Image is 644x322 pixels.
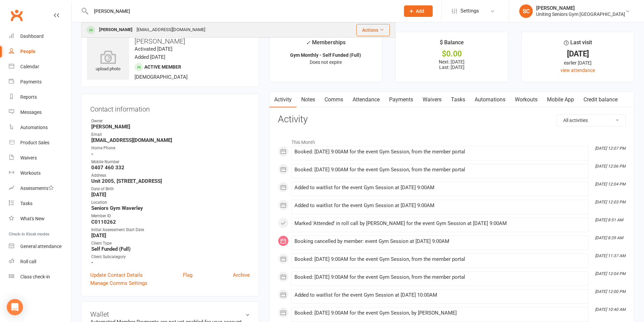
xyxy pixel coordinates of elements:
div: Booked: [DATE] 9:00AM for the event Gym Session, by [PERSON_NAME] [294,310,586,316]
span: Active member [144,64,181,70]
a: view attendance [560,68,595,73]
h3: Wallet [90,311,250,318]
strong: 0407 460 332 [91,165,250,171]
div: Address [91,172,250,179]
i: ✓ [306,40,310,46]
a: Tasks [9,196,71,211]
a: Waivers [418,92,446,107]
i: [DATE] 8:51 AM [595,218,623,222]
a: Flag [183,271,192,279]
div: General attendance [20,244,62,249]
div: Memberships [306,38,345,51]
strong: - [91,259,250,266]
a: Payments [384,92,418,107]
a: Manage Comms Settings [90,279,147,287]
div: [PERSON_NAME] [536,5,625,11]
div: Product Sales [20,140,49,145]
strong: [PERSON_NAME] [91,124,250,130]
button: Add [404,5,433,17]
a: Calendar [9,59,71,74]
a: Clubworx [8,7,25,24]
p: Next: [DATE] Last: [DATE] [402,59,502,70]
h3: Activity [278,114,626,125]
div: Email [91,131,250,138]
div: [EMAIL_ADDRESS][DOMAIN_NAME] [135,25,207,35]
i: [DATE] 12:04 PM [595,271,625,276]
div: Payments [20,79,42,84]
i: [DATE] 12:04 PM [595,182,625,187]
div: Booked: [DATE] 9:00AM for the event Gym Session, from the member portal [294,274,586,280]
div: Initial Assessment Start Date [91,227,250,233]
span: Add [416,8,424,14]
i: [DATE] 8:39 AM [595,236,623,240]
div: Booking cancelled by member: event Gym Session at [DATE] 9:00AM [294,239,586,244]
a: Roll call [9,254,71,269]
strong: [EMAIL_ADDRESS][DOMAIN_NAME] [91,137,250,143]
a: What's New [9,211,71,226]
div: Booked: [DATE] 9:00AM for the event Gym Session, from the member portal [294,149,586,155]
strong: [DATE] [91,232,250,239]
div: earlier [DATE] [528,59,628,67]
h3: Contact information [90,103,250,113]
i: [DATE] 12:06 PM [595,164,625,169]
div: Waivers [20,155,37,160]
div: Booked: [DATE] 9:00AM for the event Gym Session, from the member portal [294,167,586,173]
div: Uniting Seniors Gym [GEOGRAPHIC_DATA] [536,11,625,17]
div: Added to waitlist for the event Gym Session at [DATE] 9:00AM [294,203,586,208]
div: Last visit [564,38,592,50]
div: $0.00 [402,50,502,57]
a: Reports [9,90,71,105]
div: Open Intercom Messenger [7,299,23,315]
div: Assessments [20,185,54,191]
div: Workouts [20,170,41,176]
div: Client Type [91,240,250,247]
div: Added to waitlist for the event Gym Session at [DATE] 10:00AM [294,292,586,298]
a: Product Sales [9,135,71,150]
a: Dashboard [9,29,71,44]
i: [DATE] 10:40 AM [595,307,625,312]
div: Automations [20,125,48,130]
a: Workouts [9,166,71,181]
div: Marked 'Attended' in roll call by [PERSON_NAME] for the event Gym Session at [DATE] 9:00AM [294,221,586,226]
a: Automations [9,120,71,135]
div: Location [91,199,250,206]
strong: Unit 2005, [STREET_ADDRESS] [91,178,250,184]
a: Credit balance [579,92,622,107]
a: Comms [320,92,348,107]
div: Reports [20,94,37,100]
a: Tasks [446,92,470,107]
a: Assessments [9,181,71,196]
div: Member ID [91,213,250,219]
span: Does not expire [310,59,342,65]
div: What's New [20,216,45,221]
a: Payments [9,74,71,90]
div: [PERSON_NAME] [97,25,135,35]
div: Owner [91,118,250,124]
i: [DATE] 11:37 AM [595,253,625,258]
div: Added to waitlist for the event Gym Session at [DATE] 9:00AM [294,185,586,191]
div: Booked: [DATE] 9:00AM for the event Gym Session, from the member portal [294,256,586,262]
a: Activity [269,92,296,107]
div: Mobile Number [91,159,250,165]
strong: - [91,151,250,157]
div: SC [519,4,533,18]
h3: [PERSON_NAME] [87,38,253,45]
a: Update Contact Details [90,271,143,279]
span: [DEMOGRAPHIC_DATA] [135,74,188,80]
div: Roll call [20,259,36,264]
a: Workouts [510,92,542,107]
strong: Seniors Gym Waverley [91,205,250,211]
li: This Month [278,135,626,146]
a: Archive [233,271,250,279]
time: Added [DATE] [135,54,165,60]
div: $ Balance [440,38,464,50]
button: Actions [356,24,390,36]
div: upload photo [87,50,129,73]
div: Class check-in [20,274,50,279]
a: Automations [470,92,510,107]
strong: Gym Monthly - Self Funded (Full) [290,52,361,58]
a: Waivers [9,150,71,166]
i: [DATE] 12:00 PM [595,289,625,294]
div: Date of Birth [91,186,250,192]
div: [DATE] [528,50,628,57]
